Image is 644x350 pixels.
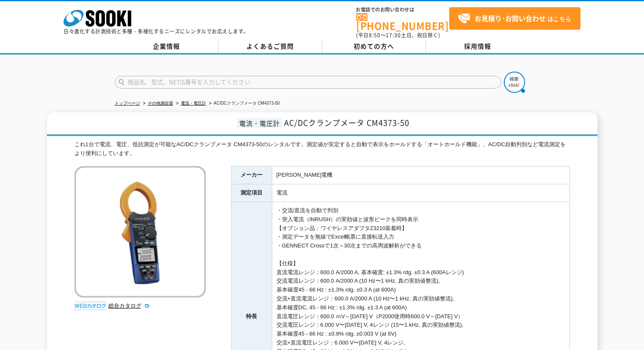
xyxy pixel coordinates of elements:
[148,101,173,106] a: その他測定器
[115,76,501,89] input: 商品名、型式、NETIS番号を入力してください
[231,184,272,202] th: 測定項目
[458,12,571,25] span: はこちら
[322,40,426,53] a: 初めての方へ
[356,7,449,12] span: お電話でのお問い合わせは
[284,117,409,128] span: AC/DCクランプメータ CM4373-50
[75,140,570,158] div: これ1台で電流、電圧、抵抗測定が可能なAC/DCクランプメータ CM4373-50のレンタルです。測定値が安定すると自動で表示をホールドする「オートホールド機能」、AC/DC自動判別など電流測定...
[237,118,282,128] span: 電流・電圧計
[356,31,440,39] span: (平日 ～ 土日、祝日除く)
[75,166,206,297] img: AC/DCクランプメータ CM4373-50
[356,13,449,31] a: [PHONE_NUMBER]
[272,167,569,184] td: [PERSON_NAME]電機
[449,7,580,30] a: お見積り･お問い合わせはこちら
[64,29,249,34] p: 日々進化する計測技術と多種・多様化するニーズにレンタルでお応えします。
[475,13,546,23] strong: お見積り･お問い合わせ
[115,40,218,53] a: 企業情報
[75,302,106,310] img: webカタログ
[386,31,401,39] span: 17:30
[231,167,272,184] th: メーカー
[426,40,530,53] a: 採用情報
[218,40,322,53] a: よくあるご質問
[115,101,140,106] a: トップページ
[108,303,150,309] a: 総合カタログ
[181,101,206,106] a: 電流・電圧計
[354,42,394,51] span: 初めての方へ
[272,184,569,202] td: 電流
[504,72,525,93] img: btn_search.png
[369,31,381,39] span: 8:50
[207,99,280,108] li: AC/DCクランプメータ CM4373-50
